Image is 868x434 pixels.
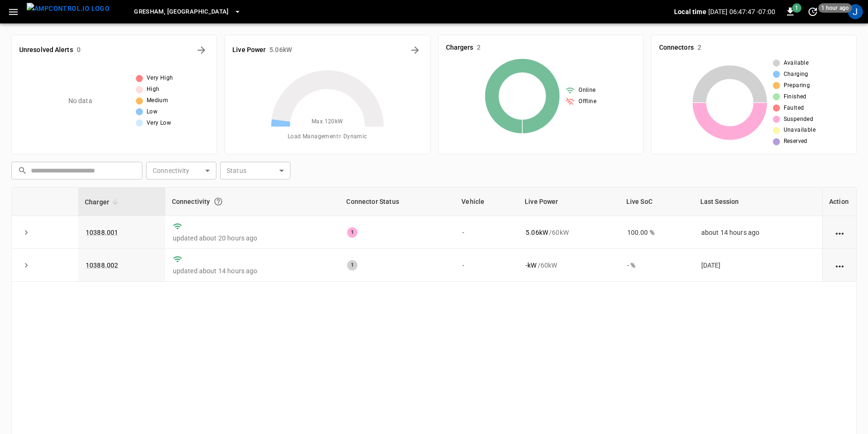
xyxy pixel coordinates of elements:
[708,7,775,16] p: [DATE] 06:47:47 -07:00
[86,229,118,236] a: 10388.001
[674,7,706,16] p: Local time
[19,258,33,272] button: expand row
[579,86,595,95] span: Online
[805,4,820,19] button: set refresh interval
[312,117,343,127] span: Max. 120 kW
[173,233,333,243] p: updated about 20 hours ago
[477,43,481,53] h6: 2
[408,43,423,58] button: Energy Overview
[784,115,814,124] span: Suspended
[147,107,157,117] span: Low
[620,187,694,216] th: Live SoC
[526,261,612,270] div: / 60 kW
[784,137,808,146] span: Reserved
[455,187,518,216] th: Vehicle
[446,43,474,53] h6: Chargers
[526,261,536,270] p: - kW
[834,228,846,237] div: action cell options
[848,4,863,19] div: profile-icon
[130,3,245,21] button: Gresham, [GEOGRAPHIC_DATA]
[85,196,121,208] span: Charger
[288,132,367,142] span: Load Management = Dynamic
[784,70,809,79] span: Charging
[86,262,118,269] a: 10388.002
[620,216,694,249] td: 100.00 %
[232,45,266,55] h6: Live Power
[784,126,816,135] span: Unavailable
[147,119,171,128] span: Very Low
[147,96,168,105] span: Medium
[526,228,548,237] p: 5.06 kW
[697,43,701,53] h6: 2
[27,3,110,15] img: ampcontrol.io logo
[68,96,92,106] p: No data
[694,249,822,282] td: [DATE]
[784,92,807,102] span: Finished
[694,187,822,216] th: Last Session
[694,216,822,249] td: about 14 hours ago
[134,7,229,17] span: Gresham, [GEOGRAPHIC_DATA]
[340,187,455,216] th: Connector Status
[173,266,333,276] p: updated about 14 hours ago
[792,3,801,13] span: 1
[659,43,694,53] h6: Connectors
[19,45,73,55] h6: Unresolved Alerts
[818,3,852,13] span: 1 hour ago
[526,228,612,237] div: / 60 kW
[147,85,160,94] span: High
[784,59,809,68] span: Available
[172,193,334,210] div: Connectivity
[455,249,518,282] td: -
[19,225,33,239] button: expand row
[147,74,173,83] span: Very High
[579,97,596,106] span: Offline
[77,45,81,55] h6: 0
[269,45,292,55] h6: 5.06 kW
[194,43,209,58] button: All Alerts
[620,249,694,282] td: - %
[210,193,227,210] button: Connection between the charger and our software.
[347,260,357,270] div: 1
[784,81,810,90] span: Preparing
[784,104,804,113] span: Faulted
[834,261,846,270] div: action cell options
[518,187,620,216] th: Live Power
[455,216,518,249] td: -
[347,227,357,238] div: 1
[822,187,856,216] th: Action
